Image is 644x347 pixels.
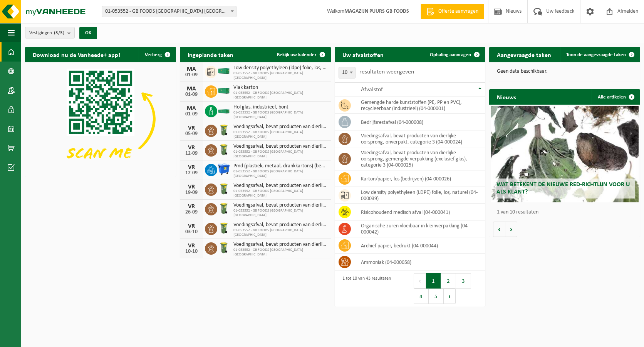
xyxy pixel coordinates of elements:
[361,87,383,93] span: Afvalstof
[180,47,241,62] h2: Ingeplande taken
[184,190,199,195] div: 19-09
[25,47,128,62] h2: Download nu de Vanheede+ app!
[335,47,391,62] h2: Uw afvalstoffen
[566,52,626,57] span: Toon de aangevraagde taken
[217,182,230,195] img: WB-0140-HPE-GN-50
[217,87,230,94] img: HK-XC-40-GN-00
[184,184,199,190] div: VR
[233,222,327,228] span: Voedingsafval, bevat producten van dierlijke oorsprong, onverpakt, categorie 3
[339,67,355,78] span: 10
[233,104,327,110] span: Hol glas, industrieel, bont
[233,130,327,139] span: 01-053552 - GB FOODS [GEOGRAPHIC_DATA] [GEOGRAPHIC_DATA]
[233,85,327,91] span: Vlak karton
[54,30,64,35] count: (3/3)
[489,89,524,104] h2: Nieuws
[79,27,97,39] button: OK
[233,242,327,248] span: Voedingsafval, bevat producten van dierlijke oorsprong, onverpakt, categorie 3
[233,163,327,169] span: Pmd (plastiek, metaal, drankkartons) (bedrijven)
[184,86,199,92] div: MA
[355,147,486,170] td: voedingsafval, bevat producten van dierlijke oorsprong, gemengde verpakking (exclusief glas), cat...
[145,52,162,57] span: Verberg
[217,202,230,215] img: WB-0140-HPE-GN-50
[436,8,480,15] span: Offerte aanvragen
[184,72,199,78] div: 01-09
[184,92,199,97] div: 01-09
[233,169,327,179] span: 01-053552 - GB FOODS [GEOGRAPHIC_DATA] [GEOGRAPHIC_DATA]
[497,69,632,74] p: Geen data beschikbaar.
[184,170,199,176] div: 12-09
[139,47,175,62] button: Verberg
[355,220,486,237] td: organische zuren vloeibaar in kleinverpakking (04-000042)
[496,182,630,195] span: Wat betekent de nieuwe RED-richtlijn voor u als klant?
[233,65,327,71] span: Low density polyethyleen (ldpe) folie, los, naturel
[184,105,199,112] div: MA
[184,164,199,170] div: VR
[355,97,486,114] td: gemengde harde kunststoffen (PE, PP en PVC), recycleerbaar (industrieel) (04-000001)
[497,210,636,215] p: 1 van 10 resultaten
[233,110,327,120] span: 01-053552 - GB FOODS [GEOGRAPHIC_DATA] [GEOGRAPHIC_DATA]
[233,124,327,130] span: Voedingsafval, bevat producten van dierlijke oorsprong, onverpakt, categorie 3
[184,131,199,137] div: 05-09
[233,183,327,189] span: Voedingsafval, bevat producten van dierlijke oorsprong, onverpakt, categorie 3
[355,130,486,147] td: voedingsafval, bevat producten van dierlijke oorsprong, onverpakt, categorie 3 (04-000024)
[217,222,230,235] img: WB-0140-HPE-GN-50
[184,223,199,229] div: VR
[217,241,230,254] img: WB-0140-HPE-GN-50
[414,273,426,289] button: Previous
[421,4,484,19] a: Offerte aanvragen
[233,228,327,237] span: 01-053552 - GB FOODS [GEOGRAPHIC_DATA] [GEOGRAPHIC_DATA]
[560,47,639,62] a: Toon de aangevraagde taken
[359,69,414,75] label: resultaten weergeven
[339,272,391,305] div: 1 tot 10 van 43 resultaten
[233,91,327,100] span: 01-053552 - GB FOODS [GEOGRAPHIC_DATA] [GEOGRAPHIC_DATA]
[233,143,327,150] span: Voedingsafval, bevat producten van dierlijke oorsprong, onverpakt, categorie 3
[233,150,327,159] span: 01-053552 - GB FOODS [GEOGRAPHIC_DATA] [GEOGRAPHIC_DATA]
[426,273,441,289] button: 1
[491,106,639,202] a: Wat betekent de nieuwe RED-richtlijn voor u als klant?
[184,229,199,235] div: 03-10
[277,52,317,57] span: Bekijk uw kalender
[184,151,199,156] div: 12-09
[184,204,199,210] div: VR
[429,289,444,304] button: 5
[339,67,356,78] span: 10
[184,249,199,254] div: 10-10
[102,6,236,17] span: 01-053552 - GB FOODS BELGIUM NV - PUURS-SINT-AMANDS
[102,6,236,17] span: 01-053552 - GB FOODS BELGIUM NV - PUURS-SINT-AMANDS
[217,143,230,156] img: WB-0140-HPE-GN-50
[489,47,559,62] h2: Aangevraagde taken
[217,163,230,176] img: WB-1100-HPE-BE-01
[217,68,230,75] img: HK-XC-40-GN-00
[355,254,486,270] td: ammoniak (04-000058)
[355,114,486,130] td: bedrijfsrestafval (04-000008)
[25,62,176,175] img: Download de VHEPlus App
[184,210,199,215] div: 26-09
[25,27,75,38] button: Vestigingen(3/3)
[217,107,230,114] img: HK-XC-20-GN-00
[355,187,486,204] td: low density polyethyleen (LDPE) folie, los, naturel (04-000039)
[217,123,230,137] img: WB-0140-HPE-GN-50
[355,204,486,220] td: risicohoudend medisch afval (04-000041)
[233,248,327,257] span: 01-053552 - GB FOODS [GEOGRAPHIC_DATA] [GEOGRAPHIC_DATA]
[29,27,64,39] span: Vestigingen
[184,112,199,117] div: 01-09
[441,273,456,289] button: 2
[592,89,639,105] a: Alle artikelen
[233,71,327,80] span: 01-053552 - GB FOODS [GEOGRAPHIC_DATA] [GEOGRAPHIC_DATA]
[355,170,486,187] td: karton/papier, los (bedrijven) (04-000026)
[344,8,409,14] strong: MAGAZIJN PUURS GB FOODS
[355,237,486,254] td: archief papier, bedrukt (04-000044)
[456,273,471,289] button: 3
[184,125,199,131] div: VR
[184,66,199,72] div: MA
[414,289,429,304] button: 4
[493,222,505,237] button: Vorige
[505,222,517,237] button: Volgende
[233,202,327,209] span: Voedingsafval, bevat producten van dierlijke oorsprong, onverpakt, categorie 3
[184,145,199,151] div: VR
[430,52,471,57] span: Ophaling aanvragen
[233,189,327,198] span: 01-053552 - GB FOODS [GEOGRAPHIC_DATA] [GEOGRAPHIC_DATA]
[444,289,456,304] button: Next
[424,47,485,62] a: Ophaling aanvragen
[184,243,199,249] div: VR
